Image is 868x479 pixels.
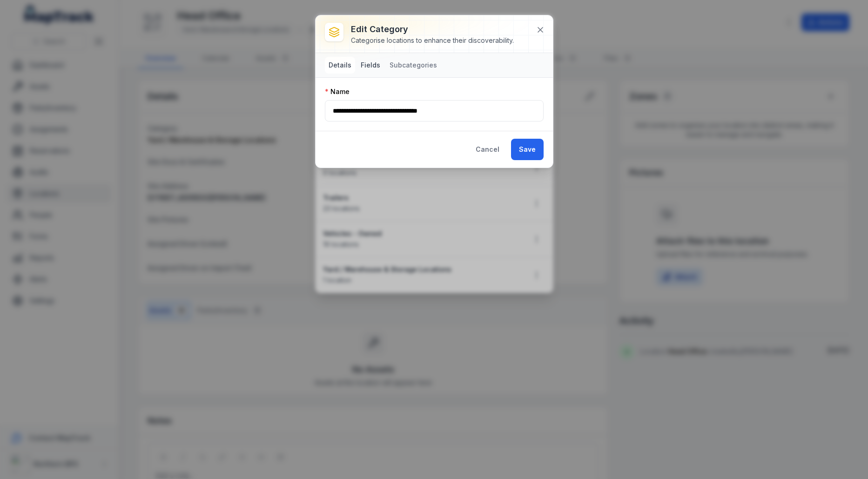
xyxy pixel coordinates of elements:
[511,139,544,160] button: Save
[351,36,514,45] div: Categorise locations to enhance their discoverability.
[351,23,514,36] h3: Edit category
[386,57,441,74] button: Subcategories
[325,57,355,74] button: Details
[468,139,507,160] button: Cancel
[325,87,350,96] label: Name
[357,57,384,74] button: Fields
